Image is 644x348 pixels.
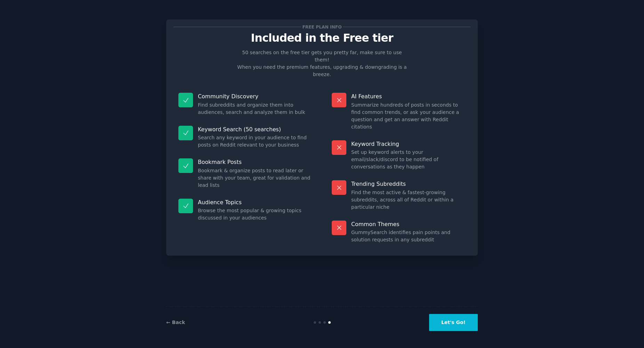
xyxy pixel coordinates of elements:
p: AI Features [351,93,466,100]
dd: Browse the most popular & growing topics discussed in your audiences [198,207,312,222]
p: Keyword Tracking [351,140,466,148]
dd: Bookmark & organize posts to read later or share with your team, great for validation and lead lists [198,167,312,189]
dd: Find subreddits and organize them into audiences, search and analyze them in bulk [198,101,312,116]
p: Community Discovery [198,93,312,100]
dd: Search any keyword in your audience to find posts on Reddit relevant to your business [198,134,312,149]
dd: Set up keyword alerts to your email/slack/discord to be notified of conversations as they happen [351,149,466,171]
p: 50 searches on the free tier gets you pretty far, make sure to use them! When you need the premiu... [234,49,410,78]
p: Audience Topics [198,199,312,206]
p: Keyword Search (50 searches) [198,126,312,133]
p: Included in the Free tier [174,32,470,44]
dd: GummySearch identifies pain points and solution requests in any subreddit [351,229,466,243]
p: Bookmark Posts [198,158,312,166]
dd: Summarize hundreds of posts in seconds to find common trends, or ask your audience a question and... [351,101,466,131]
p: Common Themes [351,221,466,228]
button: Let's Go! [429,314,478,331]
dd: Find the most active & fastest-growing subreddits, across all of Reddit or within a particular niche [351,189,466,211]
span: Free plan info [301,23,343,31]
p: Trending Subreddits [351,180,466,188]
a: ← Back [166,320,185,325]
